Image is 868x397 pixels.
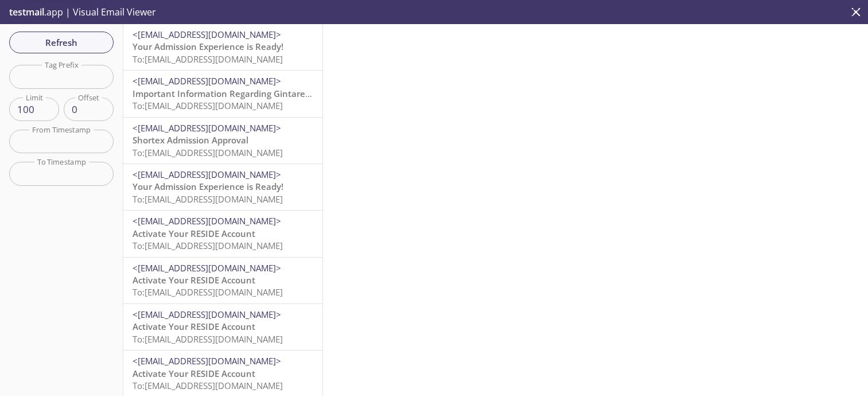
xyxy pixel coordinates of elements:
[133,286,283,298] span: To: [EMAIL_ADDRESS][DOMAIN_NAME]
[123,304,322,350] div: <[EMAIL_ADDRESS][DOMAIN_NAME]>Activate Your RESIDE AccountTo:[EMAIL_ADDRESS][DOMAIN_NAME]
[133,181,283,192] span: Your Admission Experience is Ready!
[133,240,283,251] span: To: [EMAIL_ADDRESS][DOMAIN_NAME]
[133,147,283,158] span: To: [EMAIL_ADDRESS][DOMAIN_NAME]
[123,71,322,116] div: <[EMAIL_ADDRESS][DOMAIN_NAME]>Important Information Regarding Gintare Test's Admission to ACME 20...
[123,164,322,210] div: <[EMAIL_ADDRESS][DOMAIN_NAME]>Your Admission Experience is Ready!To:[EMAIL_ADDRESS][DOMAIN_NAME]
[18,35,104,50] span: Refresh
[133,41,283,52] span: Your Admission Experience is Ready!
[133,274,255,286] span: Activate Your RESIDE Account
[133,355,281,367] span: <[EMAIL_ADDRESS][DOMAIN_NAME]>
[123,351,322,396] div: <[EMAIL_ADDRESS][DOMAIN_NAME]>Activate Your RESIDE AccountTo:[EMAIL_ADDRESS][DOMAIN_NAME]
[133,53,283,65] span: To: [EMAIL_ADDRESS][DOMAIN_NAME]
[123,118,322,164] div: <[EMAIL_ADDRESS][DOMAIN_NAME]>Shortex Admission ApprovalTo:[EMAIL_ADDRESS][DOMAIN_NAME]
[133,75,281,87] span: <[EMAIL_ADDRESS][DOMAIN_NAME]>
[133,134,248,146] span: Shortex Admission Approval
[133,262,281,274] span: <[EMAIL_ADDRESS][DOMAIN_NAME]>
[123,211,322,256] div: <[EMAIL_ADDRESS][DOMAIN_NAME]>Activate Your RESIDE AccountTo:[EMAIL_ADDRESS][DOMAIN_NAME]
[133,309,281,320] span: <[EMAIL_ADDRESS][DOMAIN_NAME]>
[133,228,255,239] span: Activate Your RESIDE Account
[133,100,283,111] span: To: [EMAIL_ADDRESS][DOMAIN_NAME]
[133,380,283,391] span: To: [EMAIL_ADDRESS][DOMAIN_NAME]
[133,169,281,180] span: <[EMAIL_ADDRESS][DOMAIN_NAME]>
[133,29,281,40] span: <[EMAIL_ADDRESS][DOMAIN_NAME]>
[9,32,114,53] button: Refresh
[9,6,44,18] span: testmail
[123,258,322,303] div: <[EMAIL_ADDRESS][DOMAIN_NAME]>Activate Your RESIDE AccountTo:[EMAIL_ADDRESS][DOMAIN_NAME]
[133,122,281,134] span: <[EMAIL_ADDRESS][DOMAIN_NAME]>
[133,193,283,205] span: To: [EMAIL_ADDRESS][DOMAIN_NAME]
[133,88,436,99] span: Important Information Regarding Gintare Test's Admission to ACME 2019
[133,215,281,227] span: <[EMAIL_ADDRESS][DOMAIN_NAME]>
[133,321,255,332] span: Activate Your RESIDE Account
[123,24,322,70] div: <[EMAIL_ADDRESS][DOMAIN_NAME]>Your Admission Experience is Ready!To:[EMAIL_ADDRESS][DOMAIN_NAME]
[133,333,283,345] span: To: [EMAIL_ADDRESS][DOMAIN_NAME]
[133,368,255,379] span: Activate Your RESIDE Account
